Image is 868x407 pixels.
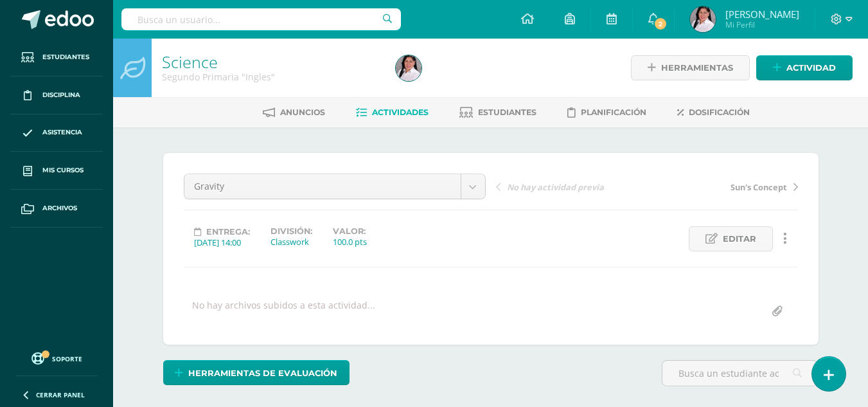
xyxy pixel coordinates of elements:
[42,90,80,100] span: Disciplina
[163,360,350,385] a: Herramientas de evaluación
[162,51,218,73] a: Science
[192,299,375,324] div: No hay archivos subidos a esta actividad...
[263,102,325,123] a: Anuncios
[10,77,103,114] a: Disciplina
[631,55,750,80] a: Herramientas
[162,53,380,71] h1: Science
[42,52,89,62] span: Estudiantes
[194,237,250,248] div: [DATE] 14:00
[188,361,337,385] span: Herramientas de evaluación
[689,107,750,117] span: Dosificación
[647,180,798,193] a: Sun's Concept
[194,174,451,199] span: Gravity
[677,102,750,123] a: Dosificación
[662,361,817,386] input: Busca un estudiante aquí...
[396,55,421,81] img: 8913a5ad6e113651d596bf9bf807ce8d.png
[36,390,85,399] span: Cerrar panel
[372,107,429,117] span: Actividades
[10,39,103,77] a: Estudiantes
[653,17,668,31] span: 2
[280,107,325,117] span: Anuncios
[162,71,380,83] div: Segundo Primaria 'Ingles'
[121,8,401,30] input: Busca un usuario...
[206,227,250,237] span: Entrega:
[507,181,604,193] span: No hay actividad previa
[42,203,77,213] span: Archivos
[723,227,756,251] span: Editar
[731,181,787,193] span: Sun's Concept
[581,107,646,117] span: Planificación
[478,107,536,117] span: Estudiantes
[690,6,716,32] img: 8913a5ad6e113651d596bf9bf807ce8d.png
[15,349,98,366] a: Soporte
[356,102,429,123] a: Actividades
[52,354,82,363] span: Soporte
[725,8,799,21] span: [PERSON_NAME]
[42,127,82,138] span: Asistencia
[333,226,367,236] label: Valor:
[459,102,536,123] a: Estudiantes
[786,56,836,80] span: Actividad
[270,226,312,236] label: División:
[184,174,485,199] a: Gravity
[10,114,103,152] a: Asistencia
[661,56,733,80] span: Herramientas
[10,190,103,228] a: Archivos
[42,165,84,176] span: Mis cursos
[756,55,853,80] a: Actividad
[10,152,103,190] a: Mis cursos
[270,236,312,248] div: Classwork
[725,19,799,30] span: Mi Perfil
[333,236,367,248] div: 100.0 pts
[567,102,646,123] a: Planificación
